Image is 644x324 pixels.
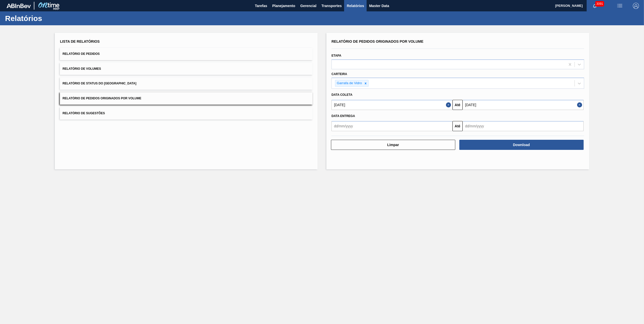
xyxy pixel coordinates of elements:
[335,80,363,86] div: Garrafa de Vidro
[5,15,95,21] h1: Relatórios
[595,1,604,7] span: 3091
[331,93,352,97] span: Data coleta
[587,2,603,9] button: Notificações
[617,3,623,9] img: userActions
[255,3,267,9] span: Tarefas
[62,111,105,115] span: Relatório de Sugestões
[452,121,463,131] button: Até
[60,92,313,105] button: Relatório de Pedidos Originados por Volume
[463,100,584,110] input: dd/mm/yyyy
[463,121,584,131] input: dd/mm/yyyy
[459,140,584,150] button: Download
[60,39,100,43] span: Lista de Relatórios
[331,39,423,43] span: Relatório de Pedidos Originados por Volume
[60,77,313,90] button: Relatório de Status do [GEOGRAPHIC_DATA]
[452,100,463,110] button: Até
[60,107,313,120] button: Relatório de Sugestões
[331,54,341,57] label: Etapa
[60,63,313,75] button: Relatório de Volumes
[62,82,136,85] span: Relatório de Status do [GEOGRAPHIC_DATA]
[633,3,639,9] img: Logout
[7,4,31,8] img: TNhmsLtSVTkK8tSr43FrP2fwEKptu5GPRR3wAAAABJRU5ErkJggg==
[331,121,452,131] input: dd/mm/yyyy
[577,100,584,110] button: Close
[369,3,389,9] span: Master Data
[347,3,364,9] span: Relatórios
[331,140,455,150] button: Limpar
[446,100,452,110] button: Close
[331,114,355,118] span: Data entrega
[62,67,101,71] span: Relatório de Volumes
[331,100,452,110] input: dd/mm/yyyy
[321,3,342,9] span: Transportes
[300,3,317,9] span: Gerencial
[331,72,347,76] label: Carteira
[62,97,141,100] span: Relatório de Pedidos Originados por Volume
[272,3,295,9] span: Planejamento
[60,48,313,60] button: Relatório de Pedidos
[62,52,100,56] span: Relatório de Pedidos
